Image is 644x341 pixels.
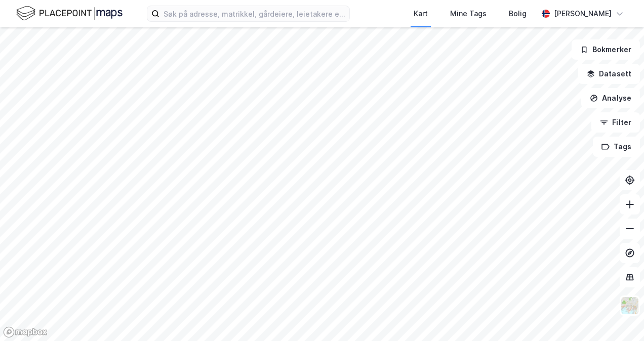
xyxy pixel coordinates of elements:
div: Kart [414,8,428,20]
div: Bolig [509,8,527,20]
div: [PERSON_NAME] [554,8,612,20]
div: Mine Tags [450,8,487,20]
iframe: Chat Widget [593,292,644,341]
img: logo.f888ab2527a4732fd821a326f86c7f29.svg [16,5,123,22]
input: Søk på adresse, matrikkel, gårdeiere, leietakere eller personer [159,6,349,21]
